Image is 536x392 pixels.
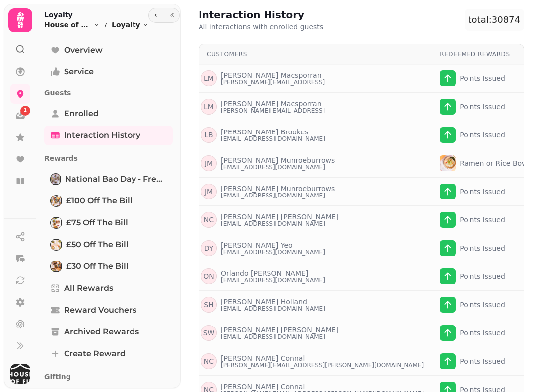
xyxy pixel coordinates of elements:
[44,257,173,276] a: £30 off the bill £30 off the bill
[201,212,338,228] a: NC[PERSON_NAME] [PERSON_NAME][EMAIL_ADDRESS][DOMAIN_NAME]
[221,248,325,256] p: [EMAIL_ADDRESS][DOMAIN_NAME]
[51,240,61,250] img: £50 off the bill
[207,50,424,58] div: Customers
[203,271,214,281] p: O N
[201,155,335,171] a: jm[PERSON_NAME] munroeburrows[EMAIL_ADDRESS][DOMAIN_NAME]
[440,50,513,58] div: Redeemed Rewards
[112,20,148,30] button: Loyalty
[221,70,322,80] p: [PERSON_NAME] Macsporran
[221,297,307,307] p: [PERSON_NAME] Holland
[201,127,325,143] a: LB[PERSON_NAME] Brookes[EMAIL_ADDRESS][DOMAIN_NAME]
[221,325,338,335] p: [PERSON_NAME] [PERSON_NAME]
[221,192,325,199] p: [EMAIL_ADDRESS][DOMAIN_NAME]
[465,9,525,31] div: total: 30874
[64,282,113,294] span: All Rewards
[44,213,173,233] a: £75 off the bill£75 off the bill
[221,382,305,392] p: [PERSON_NAME] Connal
[460,158,529,168] p: Ramen or Rice Bowl
[204,243,214,253] p: D Y
[221,212,338,222] p: [PERSON_NAME] [PERSON_NAME]
[44,322,173,342] a: Archived Rewards
[204,215,214,225] p: N C
[64,44,103,56] span: Overview
[64,108,99,120] span: Enrolled
[221,184,335,194] p: [PERSON_NAME] munroeburrows
[10,106,30,126] a: 1
[44,169,173,189] a: National Bao Day - Free BaoNational Bao Day - Free Bao
[64,348,126,360] span: Create reward
[201,70,325,86] a: LM[PERSON_NAME] Macsporran[PERSON_NAME][EMAIL_ADDRESS]
[51,196,61,206] img: £100 off the bill
[221,333,325,341] p: [EMAIL_ADDRESS][DOMAIN_NAME]
[44,10,148,20] h2: Loyalty
[199,8,323,22] h2: Interaction History
[460,102,505,112] p: Points Issued
[221,353,305,363] p: [PERSON_NAME] Connal
[201,353,424,369] a: NC[PERSON_NAME] Connal[PERSON_NAME][EMAIL_ADDRESS][PERSON_NAME][DOMAIN_NAME]
[221,268,308,278] p: Orlando [PERSON_NAME]
[51,218,61,228] img: £75 off the bill
[199,22,323,32] p: All interactions with enrolled guests
[221,220,325,228] p: [EMAIL_ADDRESS][DOMAIN_NAME]
[204,73,214,83] p: L M
[460,243,505,253] p: Points Issued
[10,364,30,384] img: User avatar
[44,191,173,211] a: £100 off the bill£100 off the bill
[201,268,325,284] a: ONOrlando [PERSON_NAME][EMAIL_ADDRESS][DOMAIN_NAME]
[44,20,148,30] nav: breadcrumb
[221,361,424,369] p: [PERSON_NAME][EMAIL_ADDRESS][PERSON_NAME][DOMAIN_NAME]
[64,326,139,338] span: Archived Rewards
[44,278,173,298] a: All Rewards
[201,99,325,115] a: LM[PERSON_NAME] Macsporran[PERSON_NAME][EMAIL_ADDRESS]
[460,130,505,140] p: Points Issued
[205,187,213,196] p: j m
[221,127,308,137] p: [PERSON_NAME] Brookes
[64,130,140,141] span: Interaction History
[201,184,335,199] a: jm[PERSON_NAME] munroeburrows[EMAIL_ADDRESS][DOMAIN_NAME]
[221,276,325,284] p: [EMAIL_ADDRESS][DOMAIN_NAME]
[65,173,167,185] span: National Bao Day - Free Bao
[221,135,325,143] p: [EMAIL_ADDRESS][DOMAIN_NAME]
[204,300,213,310] p: S H
[460,328,505,338] p: Points Issued
[221,155,335,165] p: [PERSON_NAME] munroeburrows
[205,158,213,168] p: j m
[44,368,173,386] p: Gifting
[44,126,173,145] a: Interaction History
[44,149,173,167] p: Rewards
[201,240,325,256] a: DY[PERSON_NAME] Yeo[EMAIL_ADDRESS][DOMAIN_NAME]
[44,40,173,60] a: Overview
[203,328,215,338] p: S W
[221,163,325,171] p: [EMAIL_ADDRESS][DOMAIN_NAME]
[64,304,136,316] span: Reward Vouchers
[44,104,173,124] a: Enrolled
[8,364,32,384] button: User avatar
[221,99,322,109] p: [PERSON_NAME] Macsporran
[221,305,325,313] p: [EMAIL_ADDRESS][DOMAIN_NAME]
[221,107,325,115] p: [PERSON_NAME][EMAIL_ADDRESS]
[460,187,505,196] p: Points Issued
[44,20,100,30] button: House of Fu Manchester
[221,78,325,86] p: [PERSON_NAME][EMAIL_ADDRESS]
[44,20,92,30] span: House of Fu Manchester
[460,73,505,83] p: Points Issued
[201,325,338,341] a: SW[PERSON_NAME] [PERSON_NAME][EMAIL_ADDRESS][DOMAIN_NAME]
[66,239,129,251] span: £50 off the bill
[51,261,61,271] img: £30 off the bill
[66,195,133,207] span: £100 off the bill
[460,215,505,225] p: Points Issued
[204,102,214,112] p: L M
[24,107,27,114] span: 1
[204,130,213,140] p: L B
[460,300,505,310] p: Points Issued
[66,261,129,272] span: £30 off the bill
[440,155,456,171] img: aHR0cHM6Ly9maWxlcy5zdGFtcGVkZS5haS80ZGVjZmQwNS0yMTc0LTQ5YzYtOGI3ZS1mYTMxYWFiNjU3NTcvbWVkaWEvNjdiM...
[64,66,94,78] span: Service
[204,356,214,366] p: N C
[460,356,505,366] p: Points Issued
[51,174,60,184] img: National Bao Day - Free Bao
[44,300,173,320] a: Reward Vouchers
[221,240,293,250] p: [PERSON_NAME] Yeo
[44,84,173,102] p: Guests
[66,217,128,229] span: £75 off the bill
